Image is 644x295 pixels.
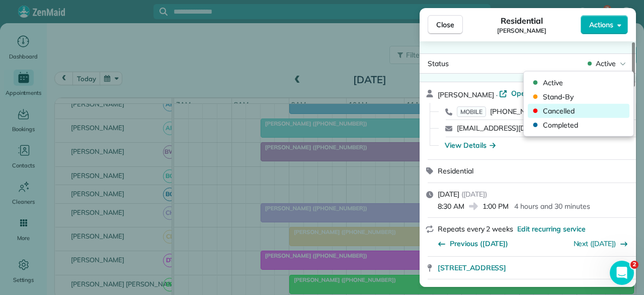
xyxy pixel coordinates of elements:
iframe: Intercom live chat [610,261,634,285]
span: 8:30 AM [438,201,464,211]
span: [STREET_ADDRESS] [438,263,506,273]
span: Status [428,59,449,68]
span: Completed [543,120,627,130]
span: Actions [589,20,613,30]
span: 1:00 PM [482,201,509,211]
a: [EMAIL_ADDRESS][DOMAIN_NAME] [457,124,575,133]
span: Close [436,20,454,30]
span: Setup ratings [582,286,626,295]
a: MOBILE[PHONE_NUMBER] [457,106,552,116]
span: MOBILE [457,106,486,117]
span: Repeats every 2 weeks [438,224,513,233]
button: Next ([DATE]) [574,239,628,249]
a: Next ([DATE]) [574,239,616,248]
span: [DATE] [438,190,459,199]
span: Residential [438,166,473,175]
a: Open profile [499,88,552,98]
span: Open profile [511,88,552,98]
span: [PERSON_NAME] [438,90,494,99]
span: Edit recurring service [517,224,586,234]
p: 4 hours and 30 minutes [514,201,590,211]
button: Close [428,15,463,34]
a: [STREET_ADDRESS] [438,263,630,273]
span: Stand-By [543,92,627,102]
span: · [494,91,500,99]
span: Cancelled [543,106,627,116]
span: Residential [501,15,543,27]
button: View Details [445,140,496,150]
span: [PHONE_NUMBER] [490,107,552,116]
span: ( [DATE] ) [461,190,487,199]
span: 2 [630,261,638,269]
span: Previous ([DATE]) [450,239,508,249]
span: [PERSON_NAME] [497,27,546,35]
button: Previous ([DATE]) [438,239,508,249]
span: Active [596,58,616,69]
span: Active [543,78,627,88]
